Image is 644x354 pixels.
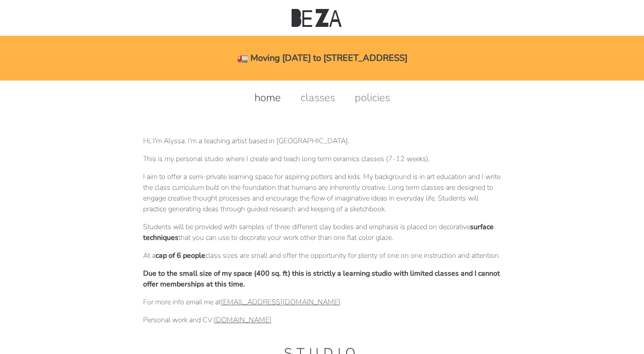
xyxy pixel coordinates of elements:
[143,250,501,261] p: At a class sizes are small and offer the opportunity for plenty of one on one instruction and att...
[246,90,290,105] a: home
[143,136,501,146] p: Hi, I'm Alyssa. I'm a teaching artist based in [GEOGRAPHIC_DATA].
[292,9,342,27] img: Beza Studio Logo
[143,315,501,325] p: Personal work and CV:
[143,154,501,164] p: This is my personal studio where I create and teach long term ceramics classes (7-12 weeks).
[143,222,494,243] strong: surface techniques
[214,315,271,325] a: [DOMAIN_NAME]
[221,297,340,307] a: [EMAIL_ADDRESS][DOMAIN_NAME]
[143,222,501,243] p: Students will be provided with samples of three different clay bodies and emphasis is placed on d...
[292,90,344,105] a: classes
[346,90,399,105] a: policies
[143,297,501,307] p: For more info email me at
[143,269,500,289] strong: Due to the small size of my space (400 sq. ft) this is strictly a learning studio with limited cl...
[156,251,205,260] strong: cap of 6 people
[143,171,501,214] p: I aim to offer a semi-private learning space for aspiring potters and kids. My background is in a...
